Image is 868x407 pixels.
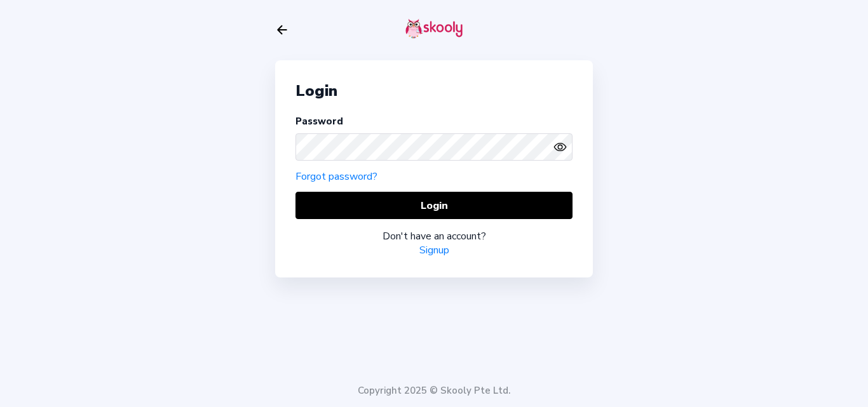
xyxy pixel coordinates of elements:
[295,229,573,243] div: Don't have an account?
[295,115,343,128] label: Password
[405,18,463,39] img: skooly-logo.png
[553,140,573,154] button: eye outlineeye off outline
[295,81,573,101] div: Login
[275,23,289,37] button: arrow back outline
[295,170,377,183] a: Forgot password?
[419,243,449,257] a: Signup
[295,192,573,219] button: Login
[553,140,567,154] ion-icon: eye outline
